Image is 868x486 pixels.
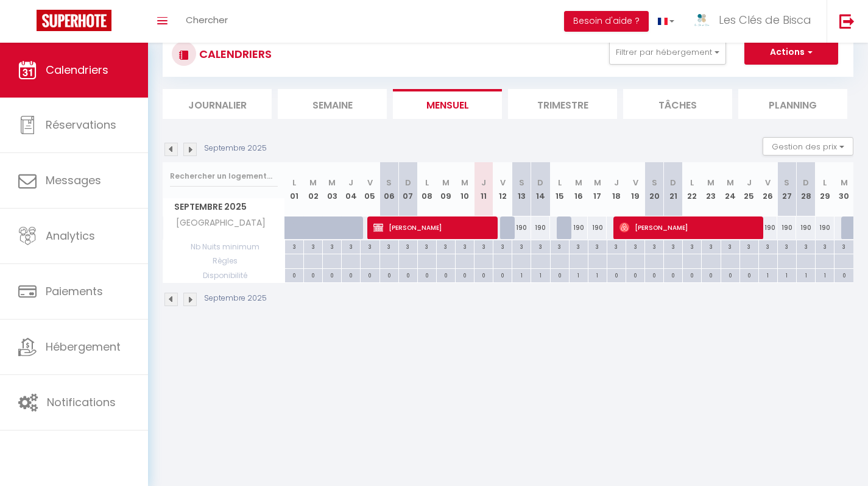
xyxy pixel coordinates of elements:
div: 3 [607,240,626,252]
th: 11 [475,162,493,216]
div: 190 [816,216,834,239]
span: Règles [163,254,284,268]
div: 3 [456,240,474,252]
th: 21 [664,162,683,216]
span: Analytics [46,228,95,243]
th: 16 [569,162,588,216]
th: 14 [531,162,550,216]
span: [GEOGRAPHIC_DATA] [165,216,269,230]
th: 30 [834,162,853,216]
th: 27 [777,162,796,216]
span: Septembre 2025 [163,198,284,216]
div: 0 [342,269,360,281]
div: 0 [645,269,663,281]
div: 3 [759,240,777,252]
th: 07 [398,162,417,216]
div: 3 [380,240,398,252]
div: 3 [570,240,588,252]
span: Nb Nuits minimum [163,240,284,254]
button: Ouvrir le widget de chat LiveChat [10,5,46,41]
div: 3 [740,240,758,252]
abbr: M [461,177,468,188]
abbr: M [841,177,848,188]
li: Tâches [623,89,732,119]
button: Gestion des prix [763,137,853,155]
abbr: J [348,177,353,188]
abbr: S [784,177,789,188]
abbr: J [614,177,619,188]
div: 3 [816,240,834,252]
abbr: M [575,177,582,188]
div: 190 [758,216,777,239]
div: 0 [626,269,644,281]
abbr: S [386,177,392,188]
div: 0 [418,269,436,281]
iframe: Chat [816,431,859,477]
th: 22 [683,162,702,216]
div: 3 [683,240,701,252]
div: 190 [777,216,796,239]
div: 190 [588,216,607,239]
span: Les Clés de Bisca [719,12,811,27]
div: 0 [380,269,398,281]
th: 18 [607,162,626,216]
th: 15 [550,162,569,216]
div: 0 [702,269,720,281]
th: 02 [304,162,323,216]
button: Besoin d'aide ? [564,11,649,32]
th: 04 [342,162,361,216]
div: 0 [399,269,417,281]
th: 12 [493,162,512,216]
h3: CALENDRIERS [196,40,272,68]
img: Super Booking [37,10,111,31]
th: 19 [626,162,644,216]
abbr: M [328,177,336,188]
div: 3 [285,240,303,252]
li: Mensuel [393,89,502,119]
abbr: L [690,177,694,188]
th: 13 [512,162,531,216]
abbr: D [405,177,411,188]
th: 01 [285,162,304,216]
div: 3 [702,240,720,252]
div: 0 [834,269,853,281]
div: 1 [588,269,607,281]
th: 26 [758,162,777,216]
abbr: L [292,177,296,188]
abbr: S [652,177,657,188]
th: 10 [455,162,474,216]
div: 1 [778,269,796,281]
span: Réservations [46,117,116,132]
div: 0 [683,269,701,281]
th: 06 [379,162,398,216]
div: 3 [512,240,531,252]
span: Notifications [47,395,116,410]
div: 3 [778,240,796,252]
img: logout [839,13,855,29]
abbr: M [442,177,450,188]
abbr: V [633,177,638,188]
div: 0 [437,269,455,281]
div: 3 [834,240,853,252]
span: Calendriers [46,62,108,77]
div: 3 [304,240,322,252]
button: Actions [744,40,838,65]
th: 05 [361,162,379,216]
input: Rechercher un logement... [170,165,278,187]
abbr: V [367,177,373,188]
div: 3 [418,240,436,252]
div: 0 [551,269,569,281]
abbr: M [594,177,601,188]
div: 3 [399,240,417,252]
div: 0 [607,269,626,281]
div: 3 [588,240,607,252]
span: Messages [46,173,101,188]
span: Disponibilité [163,269,284,282]
li: Trimestre [508,89,617,119]
abbr: L [425,177,429,188]
span: Chercher [186,13,228,26]
th: 28 [796,162,815,216]
div: 0 [323,269,341,281]
abbr: M [727,177,734,188]
abbr: V [500,177,506,188]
